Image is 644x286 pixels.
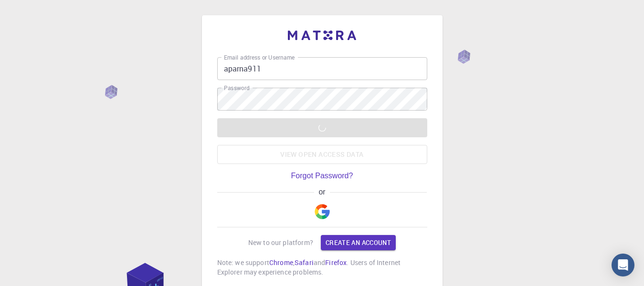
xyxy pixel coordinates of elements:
label: Password [224,84,249,92]
label: Email address or Username [224,53,295,61]
p: New to our platform? [248,238,313,247]
a: Firefox [325,258,347,267]
img: Google [315,204,330,219]
p: Note: we support , and . Users of Internet Explorer may experience problems. [217,258,427,277]
a: Create an account [321,235,396,250]
a: Safari [295,258,314,267]
span: or [314,188,330,196]
a: Chrome [269,258,293,267]
a: Forgot Password? [291,172,353,180]
div: Open Intercom Messenger [612,254,634,276]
